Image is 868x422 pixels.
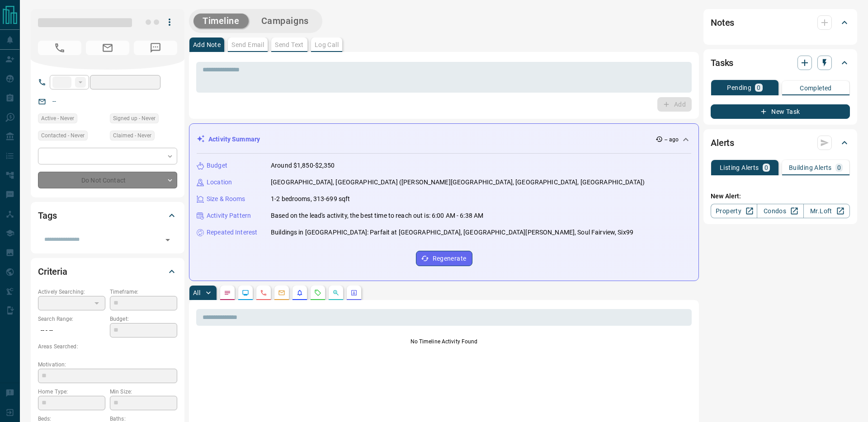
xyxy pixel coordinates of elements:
[38,361,177,369] p: Motivation:
[789,164,832,171] p: Building Alerts
[757,84,760,91] p: 0
[207,161,227,170] p: Budget
[711,132,850,154] div: Alerts
[252,14,318,28] button: Campaigns
[38,261,177,282] div: Criteria
[38,315,105,323] p: Search Range:
[711,204,757,218] a: Property
[271,194,350,204] p: 1-2 bedrooms, 313-699 sqft
[207,194,245,204] p: Size & Rooms
[207,178,232,187] p: Location
[161,234,174,246] button: Open
[271,211,483,220] p: Based on the lead's activity, the best time to reach out is: 6:00 AM - 6:38 AM
[711,56,733,70] h2: Tasks
[242,289,249,296] svg: Lead Browsing Activity
[208,135,260,144] p: Activity Summary
[38,342,177,351] p: Areas Searched:
[350,289,358,296] svg: Agent Actions
[110,388,177,396] p: Min Size:
[197,131,691,148] div: Activity Summary-- ago
[416,251,472,266] button: Regenerate
[665,136,679,144] p: -- ago
[296,289,303,296] svg: Listing Alerts
[193,14,249,28] button: Timeline
[113,131,151,140] span: Claimed - Never
[757,204,803,218] a: Condos
[764,164,768,171] p: 0
[38,323,105,338] p: -- - --
[720,164,759,171] p: Listing Alerts
[711,192,850,201] p: New Alert:
[193,290,200,296] p: All
[224,289,231,296] svg: Notes
[207,211,251,220] p: Activity Pattern
[38,388,105,396] p: Home Type:
[113,114,156,123] span: Signed up - Never
[38,41,81,55] span: No Number
[271,228,633,237] p: Buildings in [GEOGRAPHIC_DATA]: Parfait at [GEOGRAPHIC_DATA], [GEOGRAPHIC_DATA][PERSON_NAME], Sou...
[110,288,177,296] p: Timeframe:
[711,15,734,30] h2: Notes
[207,228,257,237] p: Repeated Interest
[837,164,841,171] p: 0
[52,98,56,105] a: --
[193,42,221,48] p: Add Note
[38,205,177,226] div: Tags
[134,41,177,55] span: No Number
[278,289,285,296] svg: Emails
[711,12,850,33] div: Notes
[38,208,57,223] h2: Tags
[41,114,74,123] span: Active - Never
[260,289,267,296] svg: Calls
[314,289,321,296] svg: Requests
[196,338,692,346] p: No Timeline Activity Found
[332,289,340,296] svg: Opportunities
[711,52,850,74] div: Tasks
[271,161,335,170] p: Around $1,850-$2,350
[711,136,734,150] h2: Alerts
[86,41,129,55] span: No Email
[727,84,751,91] p: Pending
[800,85,832,91] p: Completed
[38,288,105,296] p: Actively Searching:
[271,178,645,187] p: [GEOGRAPHIC_DATA], [GEOGRAPHIC_DATA] ([PERSON_NAME][GEOGRAPHIC_DATA], [GEOGRAPHIC_DATA], [GEOGRAP...
[41,131,85,140] span: Contacted - Never
[38,172,177,188] div: Do Not Contact
[711,104,850,119] button: New Task
[110,315,177,323] p: Budget:
[38,264,67,279] h2: Criteria
[803,204,850,218] a: Mr.Loft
